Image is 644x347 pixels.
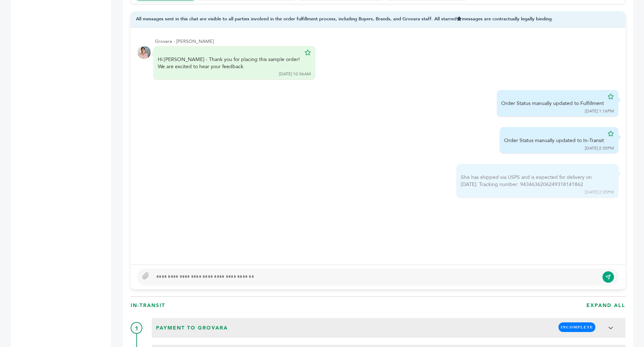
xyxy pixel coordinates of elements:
div: Hi [PERSON_NAME] - Thank you for placing this sample order! We are excited to hear your feedback. [158,56,301,70]
div: Order Status manually updated to In-Transit [504,137,604,144]
h3: In-Transit [131,302,165,309]
div: [DATE] 2:35PM [585,189,614,195]
span: INCOMPLETE [558,322,595,332]
div: Shis has shipped via USPS and is expected for delivery on [DATE]. Tracking number: 94346362062493... [461,174,604,188]
div: Order Status manually updated to Fulfillment [501,100,604,107]
div: [DATE] 2:35PM [585,145,614,151]
h3: EXPAND ALL [586,302,625,309]
span: Payment to Grovara [154,322,230,334]
div: [DATE] 1:16PM [585,108,614,114]
div: [DATE] 10:36AM [279,71,311,77]
div: All messages sent in this chat are visible to all parties involved in the order fulfillment proce... [131,11,625,27]
div: Grovara - [PERSON_NAME] [155,38,618,45]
